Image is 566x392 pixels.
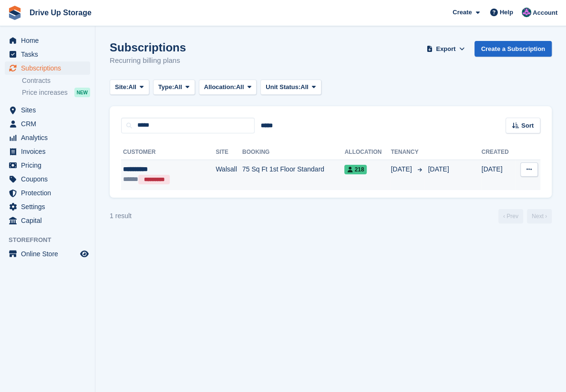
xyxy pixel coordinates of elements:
a: menu [5,48,90,61]
span: Sort [521,121,534,131]
th: Tenancy [391,145,424,160]
a: Previous [498,209,523,223]
a: menu [5,145,90,158]
a: Create a Subscription [474,41,552,57]
th: Created [481,145,515,160]
a: menu [5,159,90,172]
span: CRM [21,117,78,131]
h1: Subscriptions [110,41,186,54]
span: [DATE] [428,165,449,173]
button: Allocation: All [199,80,257,95]
span: Home [21,34,78,47]
span: Coupons [21,172,78,186]
td: [DATE] [481,160,515,190]
button: Unit Status: All [260,80,321,95]
a: Contracts [22,76,90,85]
span: Help [500,8,513,17]
a: menu [5,103,90,117]
a: menu [5,34,90,47]
a: Next [527,209,552,223]
span: Online Store [21,247,78,261]
span: Subscriptions [21,61,78,75]
a: Drive Up Storage [26,5,95,20]
span: Create [453,8,472,17]
span: All [128,82,136,92]
a: menu [5,200,90,213]
span: Export [436,44,455,54]
a: menu [5,117,90,131]
span: Sites [21,103,78,117]
a: menu [5,186,90,200]
button: Export [425,41,467,57]
th: Site [216,145,242,160]
a: menu [5,247,90,261]
a: menu [5,214,90,227]
th: Customer [121,145,216,160]
th: Allocation [344,145,391,160]
span: Protection [21,186,78,200]
img: Andy [522,8,531,17]
a: Preview store [79,248,90,260]
a: menu [5,131,90,144]
th: Booking [242,145,345,160]
div: NEW [74,88,90,97]
span: All [174,82,182,92]
p: Recurring billing plans [110,55,186,66]
button: Site: All [110,80,149,95]
button: Type: All [153,80,195,95]
span: Price increases [22,88,68,97]
span: Capital [21,214,78,227]
a: menu [5,172,90,186]
a: Price increases NEW [22,87,90,98]
span: Invoices [21,145,78,158]
img: stora-icon-8386f47178a22dfd0bd8f6a31ec36ba5ce8667c1dd55bd0f319d3a0aa187defe.svg [8,6,22,20]
span: Settings [21,200,78,213]
span: Type: [158,82,175,92]
span: 218 [344,165,367,174]
td: Walsall [216,160,242,190]
span: [DATE] [391,164,413,174]
span: Tasks [21,48,78,61]
span: Storefront [9,235,95,245]
span: Unit Status: [266,82,300,92]
div: 1 result [110,211,132,221]
nav: Page [496,209,554,223]
span: Pricing [21,159,78,172]
span: All [236,82,244,92]
td: 75 Sq Ft 1st Floor Standard [242,160,345,190]
span: Account [533,8,557,18]
span: Analytics [21,131,78,144]
a: menu [5,61,90,75]
span: Allocation: [204,82,236,92]
span: Site: [115,82,128,92]
span: All [300,82,309,92]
